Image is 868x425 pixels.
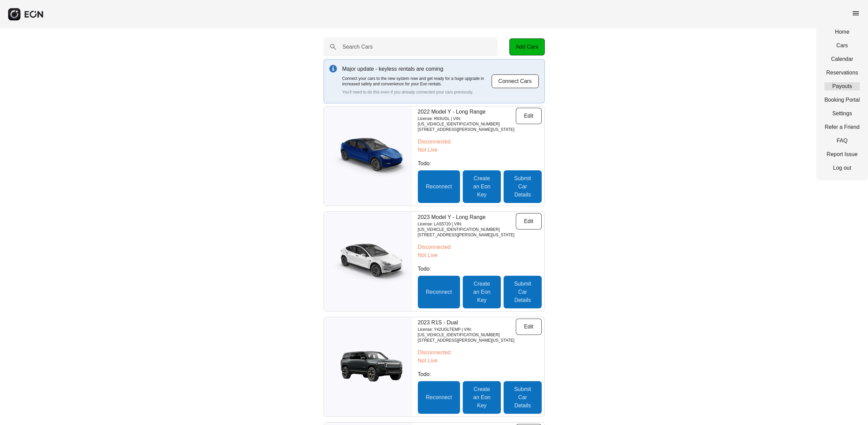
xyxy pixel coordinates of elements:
[824,28,860,36] a: Home
[418,138,542,146] p: Disconnected
[342,89,491,95] p: You'll need to do this even if you already connected your cars previously.
[418,170,460,203] button: Reconnect
[509,38,545,55] button: Add Cars
[824,41,860,50] a: Cars
[463,170,501,203] button: Create an Eon Key
[418,357,542,365] p: Not Live
[342,76,491,87] p: Connect your cars to the new system now and get ready for a huge upgrade in increased safety and ...
[418,348,542,357] p: Disconnected
[824,96,860,104] a: Booking Portal
[824,69,860,77] a: Reservations
[463,381,501,414] button: Create an Eon Key
[324,239,412,284] img: car
[824,55,860,63] a: Calendar
[824,82,860,90] a: Payouts
[418,116,516,127] p: License: R63UGL | VIN: [US_VEHICLE_IDENTIFICATION_NUMBER]
[418,159,542,168] p: Todo:
[418,146,542,154] p: Not Live
[516,213,542,230] button: Edit
[504,276,541,308] button: Submit Car Details
[852,9,860,17] span: menu
[418,243,542,251] p: Disconnected
[418,381,460,414] button: Reconnect
[824,150,860,158] a: Report Issue
[418,276,460,308] button: Reconnect
[342,65,491,73] p: Major update - keyless rentals are coming
[418,127,516,132] p: [STREET_ADDRESS][PERSON_NAME][US_STATE]
[491,74,539,88] button: Connect Cars
[418,319,516,327] p: 2023 R1S - Dual
[824,137,860,145] a: FAQ
[418,213,516,221] p: 2023 Model Y - Long Range
[324,134,412,178] img: car
[824,123,860,131] a: Refer a Friend
[504,381,541,414] button: Submit Car Details
[418,265,542,273] p: Todo:
[329,65,337,72] img: info
[516,319,542,335] button: Edit
[343,43,373,51] label: Search Cars
[418,251,542,259] p: Not Live
[418,221,516,232] p: License: LAS5720 | VIN: [US_VEHICLE_IDENTIFICATION_NUMBER]
[418,338,516,343] p: [STREET_ADDRESS][PERSON_NAME][US_STATE]
[324,345,412,389] img: car
[418,327,516,338] p: License: Y42UGLTEMP | VIN: [US_VEHICLE_IDENTIFICATION_NUMBER]
[418,370,542,378] p: Todo:
[504,170,541,203] button: Submit Car Details
[824,164,860,172] a: Log out
[418,232,516,238] p: [STREET_ADDRESS][PERSON_NAME][US_STATE]
[463,276,501,308] button: Create an Eon Key
[418,108,516,116] p: 2022 Model Y - Long Range
[824,109,860,118] a: Settings
[516,108,542,124] button: Edit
